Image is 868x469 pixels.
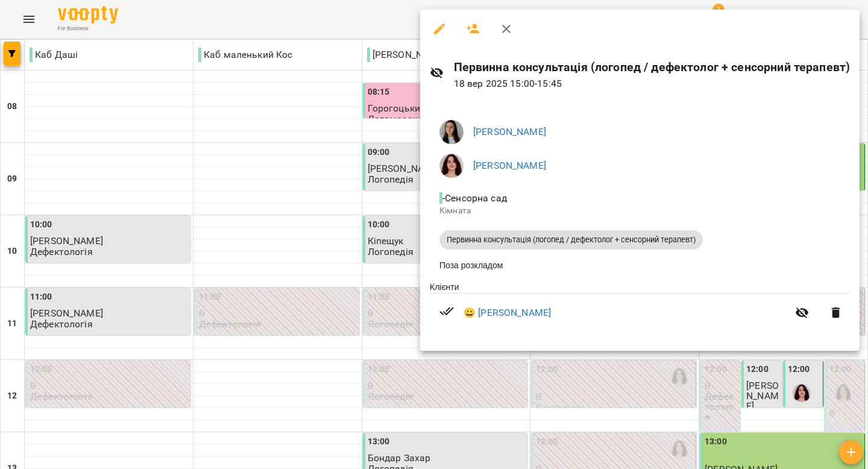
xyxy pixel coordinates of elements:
svg: Візит сплачено [439,304,454,318]
h6: Первинна консультація (логопед / дефектолог + сенсорний терапевт) [454,58,851,77]
ul: Клієнти [430,281,850,337]
p: 18 вер 2025 15:00 - 15:45 [454,77,851,91]
a: 😀 [PERSON_NAME] [464,306,551,320]
a: [PERSON_NAME] [473,160,546,171]
li: Поза розкладом [430,254,850,276]
img: ffe5da4faf49eee650766906d88c85f8.jpg [439,120,464,144]
img: 170a41ecacc6101aff12a142c38b6f34.jpeg [439,154,464,178]
a: [PERSON_NAME] [473,126,546,137]
p: Кімната [439,205,840,217]
span: Первинна консультація (логопед / дефектолог + сенсорний терапевт) [439,234,703,245]
span: - Сенсорна сад [439,192,509,204]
